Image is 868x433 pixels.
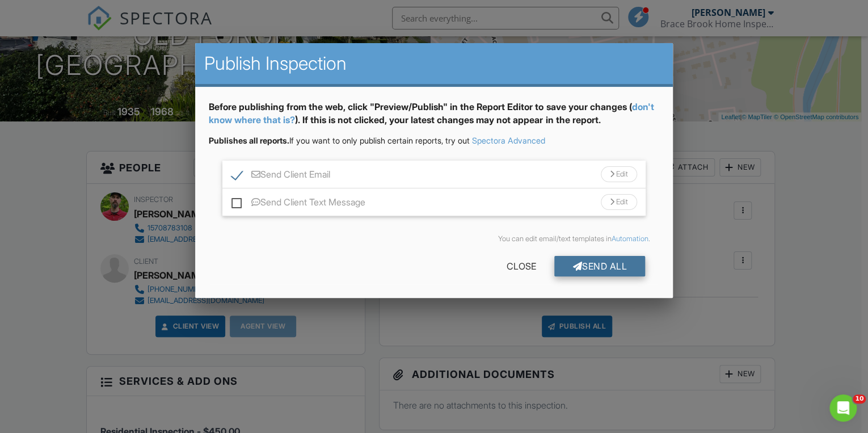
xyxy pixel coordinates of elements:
[853,394,866,403] span: 10
[209,101,654,125] a: don't know where that is?
[209,136,289,145] strong: Publishes all reports.
[601,194,637,210] div: Edit
[554,256,645,276] div: Send All
[488,256,554,276] div: Close
[209,136,470,145] span: If you want to only publish certain reports, try out
[218,234,650,243] div: You can edit email/text templates in .
[231,197,365,211] label: Send Client Text Message
[601,166,637,182] div: Edit
[204,52,664,75] h2: Publish Inspection
[829,394,857,422] iframe: Intercom live chat
[231,169,330,183] label: Send Client Email
[209,100,659,135] div: Before publishing from the web, click "Preview/Publish" in the Report Editor to save your changes...
[472,136,545,145] a: Spectora Advanced
[612,234,648,243] a: Automation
